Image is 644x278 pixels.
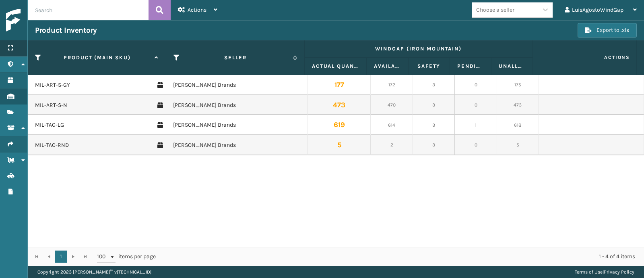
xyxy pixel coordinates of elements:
td: 0 [455,75,497,95]
td: 473 [308,95,371,115]
a: MIL-TAC-LG [35,121,64,129]
button: Export to .xls [578,23,637,38]
td: [PERSON_NAME] Brands [168,75,308,95]
span: Actions [535,51,635,64]
label: Seller [182,54,289,61]
td: 5 [497,135,539,155]
td: 0 [455,95,497,115]
label: Actual Quantity [312,63,359,70]
a: MIL-ART-S-N [35,101,67,109]
td: 1 [455,115,497,135]
label: WindGap (Iron Mountain) [312,45,525,52]
td: 177 [308,75,371,95]
td: 172 [371,75,413,95]
td: 5 [308,135,371,155]
td: 0 [455,135,497,155]
label: Pending [457,63,484,70]
td: 2 [371,135,413,155]
span: 100 [97,253,109,261]
a: Terms of Use [575,269,603,275]
img: logo [6,9,78,32]
span: Actions [188,6,206,13]
p: Copyright 2023 [PERSON_NAME]™ v [TECHNICAL_ID] [37,266,151,278]
td: 470 [371,95,413,115]
a: MIL-ART-S-GY [35,81,70,89]
div: 1 - 4 of 4 items [167,253,635,261]
td: 473 [497,95,539,115]
td: 3 [413,115,455,135]
td: 619 [308,115,371,135]
td: 618 [497,115,539,135]
td: 3 [413,95,455,115]
label: Product (MAIN SKU) [44,54,151,61]
span: items per page [97,251,156,263]
td: [PERSON_NAME] Brands [168,135,308,155]
label: Available [374,63,400,70]
a: Privacy Policy [604,269,634,275]
td: [PERSON_NAME] Brands [168,115,308,135]
label: Unallocated [499,63,525,70]
td: 175 [497,75,539,95]
div: | [575,266,634,278]
a: 1 [55,251,67,263]
a: MIL-TAC-RND [35,141,69,149]
h3: Product Inventory [35,25,97,35]
td: [PERSON_NAME] Brands [168,95,308,115]
td: 614 [371,115,413,135]
label: Safety [416,63,442,70]
div: Choose a seller [476,6,514,14]
td: 3 [413,135,455,155]
td: 3 [413,75,455,95]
